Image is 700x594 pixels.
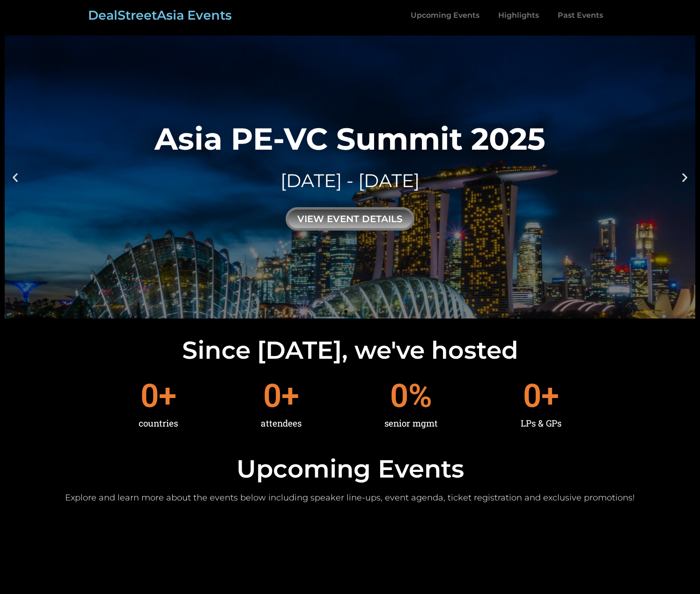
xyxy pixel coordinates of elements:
h2: Explore and learn more about the events below including speaker line-ups, event agenda, ticket re... [5,493,695,503]
h2: Upcoming Events [5,456,695,481]
span: + [159,380,178,412]
span: Go to slide 2 [353,310,356,313]
div: countries [139,412,178,435]
div: senior mgmt [384,412,438,435]
span: + [541,380,561,412]
a: Highlights [489,5,548,26]
a: DealStreetAsia Events [88,7,232,23]
span: + [281,380,302,412]
div: view event details [286,207,414,231]
h2: Since [DATE], we've hosted [5,338,695,362]
span: 0 [390,380,408,412]
div: Next slide [679,171,691,183]
span: % [408,380,438,412]
a: Past Events [548,5,612,26]
span: 0 [263,380,281,412]
div: Previous slide [9,171,21,183]
div: attendees [261,412,302,435]
span: 0 [140,380,159,412]
span: 0 [523,380,541,412]
div: LPs & GPs [521,412,561,435]
div: [DATE] - [DATE] [155,168,545,194]
span: Go to slide 1 [345,310,347,313]
a: Upcoming Events [401,5,489,26]
div: Asia PE-VC Summit 2025 [155,123,545,154]
a: Asia PE-VC Summit 2025[DATE] - [DATE]view event details [5,36,695,319]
